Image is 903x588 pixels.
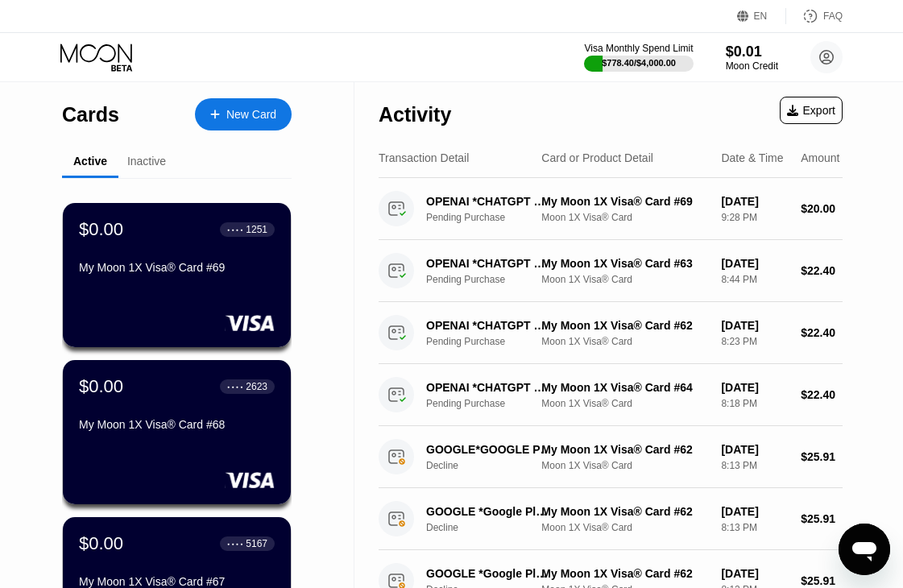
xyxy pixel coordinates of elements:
div: Moon 1X Visa® Card [541,398,708,409]
div: $0.01 [726,43,778,60]
div: $0.00 [79,219,123,240]
div: My Moon 1X Visa® Card #62 [541,443,708,456]
div: FAQ [823,10,843,22]
div: $778.40 / $4,000.00 [602,58,676,68]
div: Active [73,155,107,168]
div: GOOGLE *Google Play Ap [DOMAIN_NAME][URL] [426,505,552,518]
div: $25.91 [801,450,843,463]
div: [DATE] [721,567,788,580]
div: Activity [379,103,451,126]
div: OPENAI *CHATGPT SUBSCR [PHONE_NUMBER] US [426,319,552,332]
div: Moon 1X Visa® Card [541,212,708,223]
div: Moon Credit [726,60,778,72]
div: GOOGLE*GOOGLE PLAY APP [DOMAIN_NAME][URL] [426,443,552,456]
div: FAQ [786,8,843,24]
div: 1251 [246,224,267,235]
div: $0.00 [79,533,123,554]
div: Pending Purchase [426,398,561,409]
div: $22.40 [801,388,843,401]
div: ● ● ● ● [227,227,243,232]
div: EN [737,8,786,24]
div: Moon 1X Visa® Card [541,274,708,285]
div: OPENAI *CHATGPT SUBSCR [PHONE_NUMBER] IE [426,381,552,394]
div: My Moon 1X Visa® Card #64 [541,381,708,394]
div: My Moon 1X Visa® Card #67 [79,575,275,588]
div: Cards [62,103,119,126]
div: Decline [426,460,561,471]
div: New Card [226,108,276,122]
div: Date & Time [721,151,783,164]
div: $25.91 [801,574,843,587]
div: Visa Monthly Spend Limit$778.40/$4,000.00 [584,43,693,72]
div: Decline [426,522,561,533]
div: $0.00 [79,376,123,397]
div: My Moon 1X Visa® Card #68 [79,418,275,431]
div: $20.00 [801,202,843,215]
div: My Moon 1X Visa® Card #62 [541,319,708,332]
div: Pending Purchase [426,212,561,223]
div: ● ● ● ● [227,541,243,546]
div: Card or Product Detail [541,151,653,164]
div: 2623 [246,381,267,392]
div: OPENAI *CHATGPT SUBSCR [PHONE_NUMBER] US [426,257,552,270]
div: 8:44 PM [721,274,788,285]
div: OPENAI *CHATGPT SUBSCR [PHONE_NUMBER] USPending PurchaseMy Moon 1X Visa® Card #62Moon 1X Visa® Ca... [379,302,843,364]
div: My Moon 1X Visa® Card #69 [79,261,275,274]
div: OPENAI *CHATGPT SUBSCR [PHONE_NUMBER] USPending PurchaseMy Moon 1X Visa® Card #63Moon 1X Visa® Ca... [379,240,843,302]
div: My Moon 1X Visa® Card #62 [541,567,708,580]
div: $25.91 [801,512,843,525]
div: Visa Monthly Spend Limit [584,43,693,54]
div: $0.00● ● ● ●2623My Moon 1X Visa® Card #68 [63,360,291,504]
div: Moon 1X Visa® Card [541,522,708,533]
div: Transaction Detail [379,151,469,164]
div: My Moon 1X Visa® Card #63 [541,257,708,270]
div: 8:23 PM [721,336,788,347]
div: [DATE] [721,195,788,208]
div: My Moon 1X Visa® Card #69 [541,195,708,208]
iframe: Кнопка запуска окна обмена сообщениями [839,524,890,575]
div: OPENAI *CHATGPT SUBSCR [PHONE_NUMBER] US [426,195,552,208]
div: $0.01Moon Credit [726,43,778,72]
div: [DATE] [721,381,788,394]
div: $22.40 [801,326,843,339]
div: GOOGLE *Google Play Ap [DOMAIN_NAME][URL]DeclineMy Moon 1X Visa® Card #62Moon 1X Visa® Card[DATE]... [379,488,843,550]
div: My Moon 1X Visa® Card #62 [541,505,708,518]
div: Pending Purchase [426,336,561,347]
div: Export [780,97,843,124]
div: OPENAI *CHATGPT SUBSCR [PHONE_NUMBER] USPending PurchaseMy Moon 1X Visa® Card #69Moon 1X Visa® Ca... [379,178,843,240]
div: [DATE] [721,443,788,456]
div: Inactive [127,155,166,168]
div: 8:18 PM [721,398,788,409]
div: $0.00● ● ● ●1251My Moon 1X Visa® Card #69 [63,203,291,347]
div: Moon 1X Visa® Card [541,336,708,347]
div: [DATE] [721,257,788,270]
div: Pending Purchase [426,274,561,285]
div: Export [787,104,835,117]
div: EN [754,10,768,22]
div: 8:13 PM [721,522,788,533]
div: [DATE] [721,505,788,518]
div: 8:13 PM [721,460,788,471]
div: OPENAI *CHATGPT SUBSCR [PHONE_NUMBER] IEPending PurchaseMy Moon 1X Visa® Card #64Moon 1X Visa® Ca... [379,364,843,426]
div: 9:28 PM [721,212,788,223]
div: Moon 1X Visa® Card [541,460,708,471]
div: ● ● ● ● [227,384,243,389]
div: GOOGLE*GOOGLE PLAY APP [DOMAIN_NAME][URL]DeclineMy Moon 1X Visa® Card #62Moon 1X Visa® Card[DATE]... [379,426,843,488]
div: GOOGLE *Google Play Ap [DOMAIN_NAME][URL] [426,567,552,580]
div: $22.40 [801,264,843,277]
div: 5167 [246,538,267,549]
div: Amount [801,151,839,164]
div: [DATE] [721,319,788,332]
div: New Card [195,98,292,130]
